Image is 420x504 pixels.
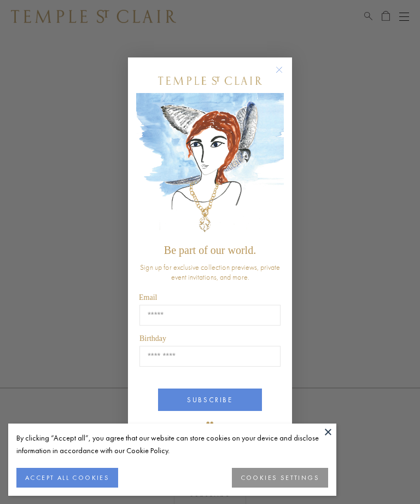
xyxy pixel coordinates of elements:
button: Close dialog [278,68,291,82]
button: ACCEPT ALL COOKIES [16,468,118,488]
img: TSC [199,414,221,436]
span: Email [139,293,157,302]
img: c4a9eb12-d91a-4d4a-8ee0-386386f4f338.jpeg [136,93,284,239]
input: Email [139,305,281,326]
img: Temple St. Clair [158,77,262,85]
span: Be part of our world. [164,244,256,256]
span: Sign up for exclusive collection previews, private event invitations, and more. [140,262,280,282]
div: By clicking “Accept all”, you agree that our website can store cookies on your device and disclos... [16,432,328,457]
span: Birthday [139,334,166,343]
button: COOKIES SETTINGS [232,468,328,488]
button: SUBSCRIBE [158,389,262,411]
